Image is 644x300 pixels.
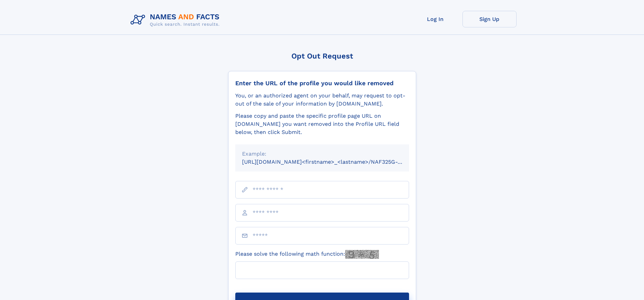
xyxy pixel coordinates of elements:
[128,11,225,29] img: Logo Names and Facts
[235,79,409,87] div: Enter the URL of the profile you would like removed
[242,159,422,165] small: [URL][DOMAIN_NAME]<firstname>_<lastname>/NAF325G-xxxxxxxx
[235,92,409,108] div: You, or an authorized agent on your behalf, may request to opt-out of the sale of your informatio...
[462,11,517,27] a: Sign Up
[228,52,416,60] div: Opt Out Request
[408,11,462,27] a: Log In
[235,112,409,136] div: Please copy and paste the specific profile page URL on [DOMAIN_NAME] you want removed into the Pr...
[242,150,402,158] div: Example:
[235,250,379,259] label: Please solve the following math function:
